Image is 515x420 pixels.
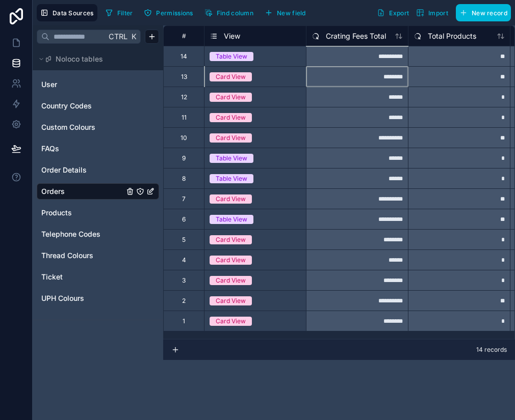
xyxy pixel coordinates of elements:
[37,141,159,157] div: FAQs
[216,133,246,143] div: Card View
[37,226,159,242] div: Telephone Codes
[140,5,196,20] button: Permissions
[217,9,253,17] span: Find column
[182,195,186,203] div: 7
[41,165,124,175] a: Order Details
[216,215,247,224] div: Table View
[181,73,187,81] div: 13
[216,72,246,81] div: Card View
[41,250,93,261] span: Thread Colours
[41,122,95,132] span: Custom Colours
[41,208,124,218] a: Products
[37,269,159,285] div: Ticket
[389,9,409,17] span: Export
[277,9,306,17] span: New field
[41,122,124,132] a: Custom Colours
[181,52,187,61] div: 14
[472,9,507,17] span: New record
[183,317,185,325] div: 1
[41,229,124,239] a: Telephone Codes
[216,256,246,265] div: Card View
[41,293,124,303] a: UPH Colours
[182,215,186,223] div: 6
[41,272,124,282] a: Ticket
[41,144,59,154] span: FAQs
[41,272,63,282] span: Ticket
[326,31,386,41] span: Crating Fees Total
[182,297,186,305] div: 2
[37,119,159,135] div: Custom Colours
[182,175,186,183] div: 8
[37,4,97,21] button: Data Sources
[156,9,193,17] span: Permissions
[428,31,476,41] span: Total Products
[37,205,159,221] div: Products
[182,276,186,285] div: 3
[216,174,247,183] div: Table View
[182,256,186,264] div: 4
[41,186,124,197] a: Orders
[41,250,124,261] a: Thread Colours
[41,79,124,90] a: User
[37,52,153,66] button: Noloco tables
[56,54,103,64] span: Noloco tables
[224,31,240,41] span: View
[181,93,187,101] div: 12
[130,33,137,40] span: K
[216,194,246,204] div: Card View
[216,93,246,102] div: Card View
[216,113,246,122] div: Card View
[41,101,124,111] a: Country Codes
[181,134,187,142] div: 10
[41,229,100,239] span: Telephone Codes
[41,186,65,197] span: Orders
[216,154,247,163] div: Table View
[182,114,187,122] div: 11
[37,290,159,306] div: UPH Colours
[216,276,246,285] div: Card View
[171,32,196,40] div: #
[108,30,128,43] span: Ctrl
[261,5,310,20] button: New field
[37,247,159,264] div: Thread Colours
[37,98,159,114] div: Country Codes
[37,76,159,93] div: User
[41,101,92,111] span: Country Codes
[117,9,133,17] span: Filter
[41,208,72,218] span: Products
[41,79,57,90] span: User
[201,5,257,20] button: Find column
[140,5,200,20] a: Permissions
[456,4,511,21] button: New record
[37,162,159,178] div: Order Details
[216,235,246,244] div: Card View
[428,9,448,17] span: Import
[53,9,94,17] span: Data Sources
[182,236,186,244] div: 5
[41,144,124,154] a: FAQs
[37,183,159,200] div: Orders
[373,4,413,21] button: Export
[476,346,507,354] span: 14 records
[41,293,84,303] span: UPH Colours
[41,165,87,175] span: Order Details
[413,4,452,21] button: Import
[216,296,246,305] div: Card View
[216,52,247,61] div: Table View
[452,4,511,21] a: New record
[216,317,246,326] div: Card View
[101,5,137,20] button: Filter
[182,154,186,162] div: 9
